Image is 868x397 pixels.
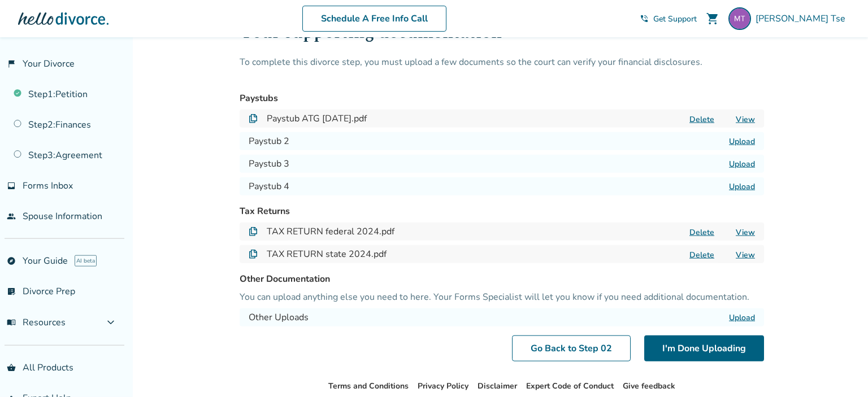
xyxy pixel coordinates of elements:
label: Upload [729,312,755,323]
a: View [736,227,755,238]
img: Document [249,114,258,123]
h4: Other Uploads [249,311,309,324]
span: flag_2 [7,59,16,68]
span: list_alt_check [7,287,16,296]
span: Forms Inbox [23,180,73,192]
li: Disclaimer [478,379,517,393]
span: people [7,212,16,221]
span: Resources [7,316,66,329]
img: Document [249,227,258,236]
a: Go Back to Step 02 [512,335,631,361]
a: phone_in_talkGet Support [640,14,697,24]
span: inbox [7,181,16,190]
h3: Other Documentation [240,272,764,286]
span: [PERSON_NAME] Tse [756,12,850,25]
h3: Tax Returns [240,204,764,218]
p: You can upload anything else you need to here. Your Forms Specialist will let you know if you nee... [240,290,764,304]
a: View [736,114,755,125]
li: Give feedback [623,379,675,393]
span: AI beta [75,255,97,267]
a: Privacy Policy [418,381,468,391]
h4: Paystub 4 [249,180,289,193]
h3: Paystubs [240,91,764,105]
h4: Paystub 3 [249,157,289,171]
h4: TAX RETURN federal 2024.pdf [267,225,394,238]
span: Get Support [653,14,697,24]
button: Delete [686,249,718,261]
h4: TAX RETURN state 2024.pdf [267,247,387,261]
span: phone_in_talk [640,14,649,23]
a: Terms and Conditions [328,381,409,391]
span: menu_book [7,318,16,327]
span: shopping_cart [706,12,719,25]
span: shopping_basket [7,363,16,372]
a: Expert Code of Conduct [526,381,614,391]
a: Schedule A Free Info Call [302,6,446,32]
img: tserefina@gmail.com [728,7,751,30]
label: Upload [729,159,755,169]
span: expand_more [104,316,118,329]
h4: Paystub ATG [DATE].pdf [267,112,367,125]
button: Delete [686,226,718,238]
h4: Paystub 2 [249,134,289,148]
button: Delete [686,114,718,125]
span: explore [7,256,16,265]
a: View [736,250,755,260]
label: Upload [729,136,755,147]
label: Upload [729,181,755,192]
img: Document [249,250,258,259]
p: To complete this divorce step, you must upload a few documents so the court can verify your finan... [240,55,764,82]
button: I'm Done Uploading [644,335,764,361]
iframe: Chat Widget [811,343,868,397]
